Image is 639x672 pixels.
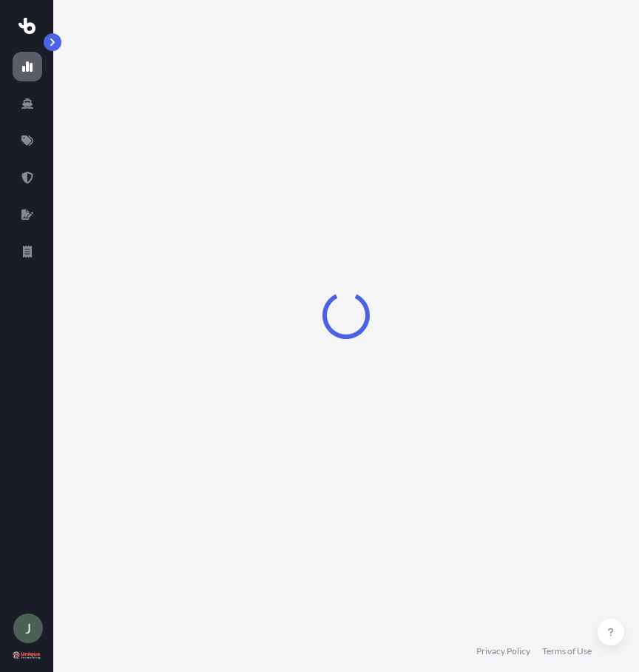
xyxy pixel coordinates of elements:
img: organization-logo [13,651,41,659]
span: J [25,621,31,636]
a: Privacy Policy [476,645,530,657]
a: Terms of Use [542,645,592,657]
